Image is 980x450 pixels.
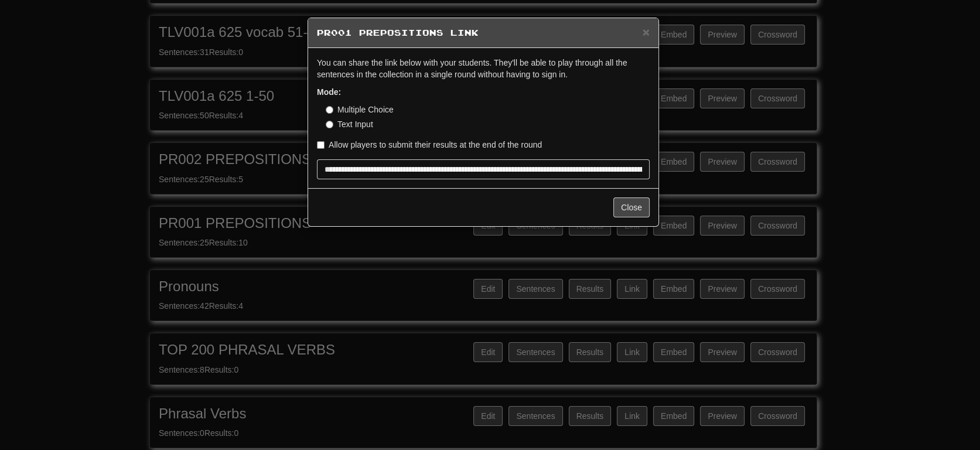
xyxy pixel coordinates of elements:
[613,197,650,217] button: Close
[317,57,650,80] p: You can share the link below with your students. They'll be able to play through all the sentence...
[317,139,542,151] label: Allow players to submit their results at the end of the round
[326,121,333,128] input: Text Input
[317,141,325,149] input: Allow players to submit their results at the end of the round
[643,26,650,38] button: Close
[643,25,650,39] span: ×
[326,118,373,130] label: Text Input
[317,87,341,97] strong: Mode:
[326,104,394,115] label: Multiple Choice
[317,27,650,39] h5: PR001 PREPOSITIONS Link
[326,106,333,114] input: Multiple Choice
